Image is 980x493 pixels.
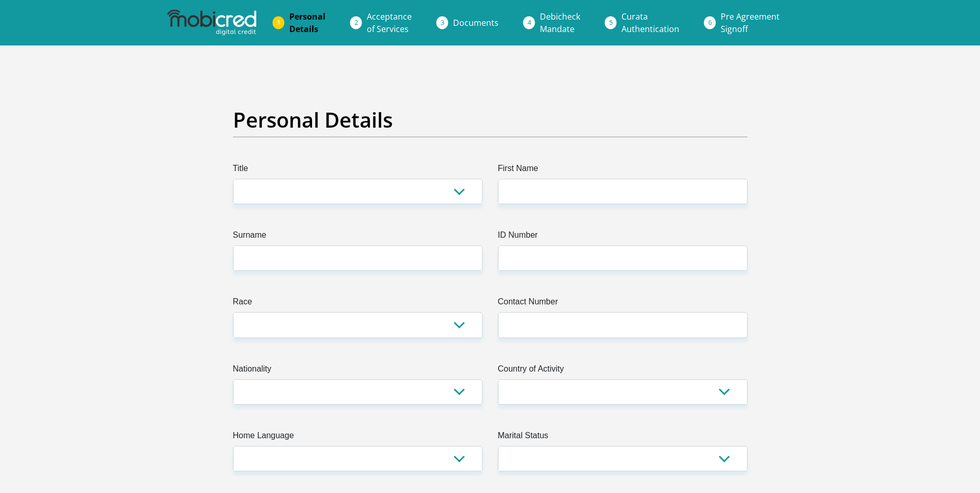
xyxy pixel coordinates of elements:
label: First Name [498,162,748,179]
label: Home Language [233,429,483,446]
a: CurataAuthentication [613,6,688,39]
span: Pre Agreement Signoff [721,11,780,35]
label: Marital Status [498,429,748,446]
label: Country of Activity [498,363,748,379]
a: PersonalDetails [281,6,334,39]
a: Documents [445,12,507,33]
input: Surname [233,245,483,271]
label: Nationality [233,363,483,379]
a: Pre AgreementSignoff [712,6,788,39]
span: Acceptance of Services [367,11,412,35]
label: ID Number [498,229,748,245]
input: ID Number [498,245,748,271]
label: Surname [233,229,483,245]
span: Debicheck Mandate [540,11,580,35]
h2: Personal Details [233,107,748,132]
img: mobicred logo [167,10,256,36]
span: Curata Authentication [621,11,679,35]
span: Documents [453,17,499,28]
input: First Name [498,179,748,204]
a: Acceptanceof Services [359,6,420,39]
span: Personal Details [289,11,325,35]
label: Title [233,162,483,179]
label: Contact Number [498,296,748,312]
input: Contact Number [498,312,748,337]
a: DebicheckMandate [532,6,588,39]
label: Race [233,296,483,312]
